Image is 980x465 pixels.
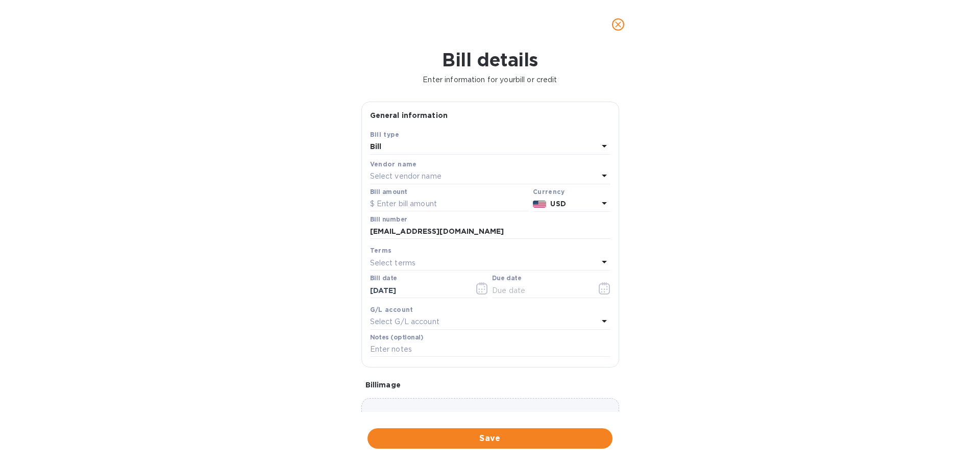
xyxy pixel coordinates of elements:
[606,12,630,37] button: close
[370,160,417,168] b: Vendor name
[370,142,382,151] b: Bill
[370,197,529,212] input: $ Enter bill amount
[370,171,442,182] p: Select vendor name
[370,189,407,195] label: Bill amount
[8,49,972,70] h1: Bill details
[370,316,439,327] p: Select G/L account
[370,306,413,313] b: G/L account
[492,283,589,298] input: Due date
[370,111,448,119] b: General information
[550,200,566,208] b: USD
[533,201,547,208] img: USD
[8,75,972,85] p: Enter information for your bill or credit
[370,283,467,298] input: Select date
[376,432,604,445] span: Save
[370,276,397,282] label: Bill date
[533,188,565,195] b: Currency
[370,131,400,138] b: Bill type
[367,428,612,449] button: Save
[492,276,521,282] label: Due date
[370,334,424,340] label: Notes (optional)
[370,216,407,223] label: Bill number
[365,380,615,390] p: Bill image
[370,342,610,357] input: Enter notes
[370,258,416,268] p: Select terms
[370,224,610,239] input: Enter bill number
[370,247,392,254] b: Terms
